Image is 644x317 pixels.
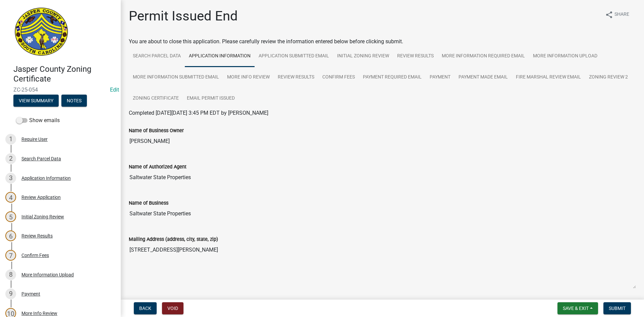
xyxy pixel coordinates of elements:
a: Search Parcel Data [129,46,185,67]
div: Confirm Fees [21,253,49,258]
div: Payment [21,292,40,296]
a: Review Results [393,46,438,67]
a: Payment Required Email [359,67,426,88]
a: Zoning Review 2 [585,67,632,88]
h1: Permit Issued End [129,8,238,24]
a: Review Results [274,67,318,88]
div: More Information Upload [21,272,74,277]
div: 8 [5,269,16,280]
div: Initial Zoning Review [21,214,64,219]
a: Payment Made Email [454,67,512,88]
div: 1 [5,134,16,145]
button: shareShare [600,8,635,21]
a: Edit [110,87,119,93]
button: View Summary [13,95,59,107]
div: Search Parcel Data [21,156,61,161]
textarea: [STREET_ADDRESS][PERSON_NAME] [129,243,636,289]
h4: Jasper County Zoning Certificate [13,64,115,84]
div: 2 [5,153,16,164]
wm-modal-confirm: Edit Application Number [110,87,119,93]
label: Name of Business [129,201,168,206]
label: Name of Authorized Agent [129,165,186,169]
button: Save & Exit [557,302,598,314]
button: Notes [61,95,87,107]
i: share [605,11,613,19]
button: Submit [603,302,631,314]
button: Back [134,302,157,314]
div: More Info Review [21,311,57,316]
span: Back [139,306,151,311]
div: 5 [5,211,16,222]
div: 4 [5,192,16,203]
div: 6 [5,230,16,241]
label: Mailing Address (address, city, state, zip) [129,237,218,242]
wm-modal-confirm: Notes [61,98,87,104]
span: ZC-25-054 [13,87,107,93]
a: Application Information [185,46,255,67]
a: More Info Review [223,67,274,88]
button: Void [162,302,183,314]
a: Application Submitted Email [255,46,333,67]
div: 3 [5,173,16,183]
span: Save & Exit [563,306,589,311]
a: Confirm Fees [318,67,359,88]
a: Fire Marshal Review Email [512,67,585,88]
label: Show emails [16,116,60,124]
div: 7 [5,250,16,261]
a: Zoning Certificate [129,88,183,109]
span: Submit [609,306,626,311]
label: Name of Business Owner [129,128,184,133]
a: More Information Submitted Email [129,67,223,88]
div: Review Results [21,233,53,238]
div: 9 [5,288,16,299]
span: Completed [DATE][DATE] 3:45 PM EDT by [PERSON_NAME] [129,110,268,116]
img: Jasper County, South Carolina [13,7,69,57]
a: Initial Zoning Review [333,46,393,67]
div: Require User [21,137,48,142]
a: More Information Required Email [438,46,529,67]
div: Application Information [21,176,71,180]
wm-modal-confirm: Summary [13,98,59,104]
a: Payment [426,67,454,88]
a: More Information Upload [529,46,601,67]
a: Email Permit Issued [183,88,239,109]
div: Review Application [21,195,61,200]
span: Share [614,11,629,19]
